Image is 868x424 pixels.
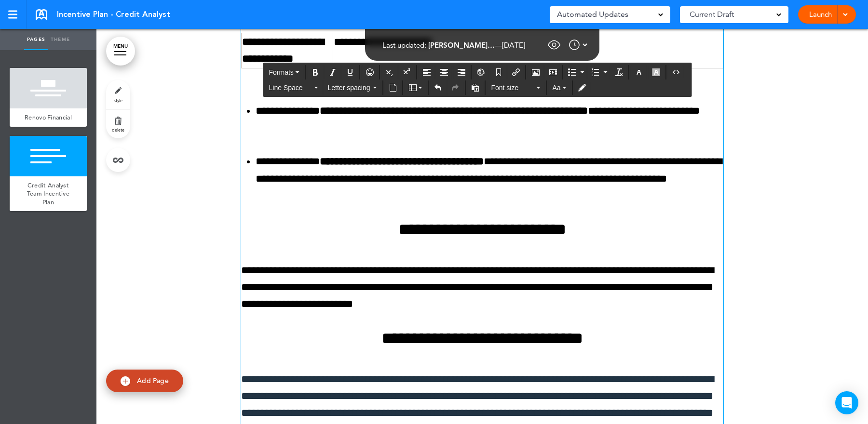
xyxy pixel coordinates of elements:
[528,65,544,79] div: Airmason image
[106,37,135,66] a: MENU
[399,65,415,79] div: Superscript
[583,39,587,51] img: arrow-down-white.svg
[668,65,684,79] div: Source code
[428,40,495,50] span: [PERSON_NAME]…
[473,65,489,79] div: Insert/Edit global anchor link
[588,65,610,79] div: Numbered list
[24,29,48,50] a: Pages
[545,65,561,79] div: Insert/edit media
[436,65,452,79] div: Align center
[557,8,628,21] span: Automated Updates
[342,65,358,79] div: Underline
[611,65,627,79] div: Clear formatting
[467,80,483,95] div: Paste as text
[269,68,294,76] span: Formats
[835,391,858,414] div: Open Intercom Messenger
[430,80,446,95] div: Undo
[10,176,87,212] a: Credit Analyst Team Incentive Plan
[490,65,507,79] div: Anchor
[569,39,580,51] img: time.svg
[25,113,72,121] span: Renovo Financial
[381,65,398,79] div: Subscript
[328,83,371,93] span: Letter spacing
[491,83,534,93] span: Font size
[27,181,69,206] span: Credit Analyst Team Incentive Plan
[405,80,427,95] div: Table
[382,41,525,49] div: —
[453,65,470,79] div: Align right
[447,80,463,95] div: Redo
[508,65,524,79] div: Insert/edit airmason link
[382,40,426,50] span: Last updated:
[385,80,401,95] div: Insert document
[137,376,169,385] span: Add Page
[552,84,560,92] span: Aa
[112,127,124,132] span: delete
[307,65,324,79] div: Bold
[106,80,130,109] a: style
[269,83,312,93] span: Line Space
[114,97,122,103] span: style
[57,9,170,20] span: Incentive Plan - Credit Analyst
[106,109,130,138] a: delete
[325,65,341,79] div: Italic
[10,108,87,127] a: Renovo Financial
[419,65,435,79] div: Align left
[502,40,525,50] span: [DATE]
[805,5,836,24] a: Launch
[690,8,734,21] span: Current Draft
[565,65,587,79] div: Bullet list
[547,38,561,52] img: eye_approvals.svg
[106,370,183,392] a: Add Page
[48,29,72,50] a: Theme
[121,376,130,386] img: add.svg
[574,80,591,95] div: Toggle Tracking Changes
